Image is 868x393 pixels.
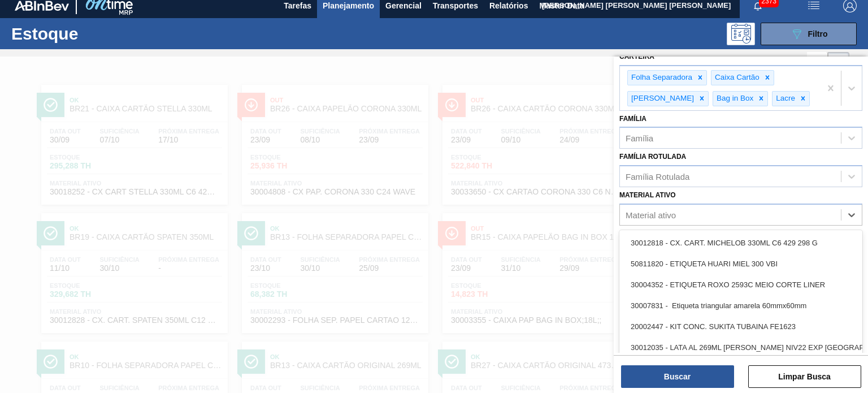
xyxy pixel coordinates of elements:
[619,337,862,358] div: 30012035 - LATA AL 269ML [PERSON_NAME] NIV22 EXP [GEOGRAPHIC_DATA]
[626,133,653,143] div: Família
[619,253,862,274] div: 50811820 - ETIQUETA HUARI MIEL 300 VBI
[628,71,694,85] div: Folha Separadora
[711,71,761,85] div: Caixa Cartão
[727,23,755,45] div: Pogramando: nenhum usuário selecionado
[619,115,646,123] label: Família
[619,232,862,253] div: 30012818 - CX. CART. MICHELOB 330ML C6 429 298 G
[807,52,828,74] div: Visão em Lista
[713,92,755,106] div: Bag in Box
[626,210,676,220] div: Material ativo
[619,153,686,161] label: Família Rotulada
[619,316,862,337] div: 20002447 - KIT CONC. SUKITA TUBAINA FE1623
[828,52,849,74] div: Visão em Cards
[628,92,696,106] div: [PERSON_NAME]
[619,274,862,295] div: 30004352 - ETIQUETA ROXO 2593C MEIO CORTE LINER
[772,92,797,106] div: Lacre
[761,23,857,45] button: Filtro
[15,1,69,11] img: TNhmsLtSVTkK8tSr43FrP2fwEKptu5GPRR3wAAAABJRU5ErkJggg==
[619,295,862,316] div: 30007831 - Etiqueta triangular amarela 60mmx60mm
[619,53,654,61] label: Carteira
[11,27,173,40] h1: Estoque
[619,191,676,199] label: Material ativo
[808,29,828,38] span: Filtro
[626,172,689,182] div: Família Rotulada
